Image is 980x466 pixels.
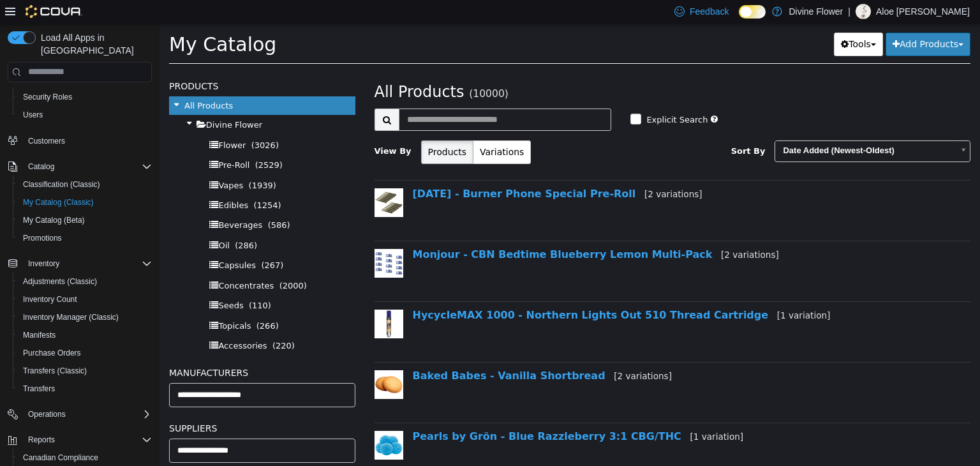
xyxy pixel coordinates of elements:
[23,215,85,225] span: My Catalog (Beta)
[23,348,81,358] span: Purchase Orders
[23,312,119,322] span: Inventory Manager (Classic)
[18,213,90,228] a: My Catalog (Beta)
[18,345,86,361] a: Purchase Orders
[876,4,970,19] p: Aloe [PERSON_NAME]
[23,276,97,287] span: Adjustments (Classic)
[59,257,114,267] span: Concentrates
[59,277,84,287] span: Seeds
[739,5,766,19] input: Dark Mode
[789,4,843,19] p: Divine Flower
[615,117,811,139] a: Date Added (Newest-Oldest)
[530,408,584,418] small: [1 variation]
[59,197,103,206] span: Beverages
[28,409,66,419] span: Operations
[23,133,152,149] span: Customers
[18,310,152,325] span: Inventory Manager (Classic)
[3,255,157,273] button: Inventory
[59,137,90,146] span: Pre-Roll
[18,450,103,465] a: Canadian Compliance
[23,294,77,304] span: Inventory Count
[28,162,54,172] span: Catalog
[23,159,59,174] button: Catalog
[18,89,152,105] span: Security Roles
[10,10,117,32] span: My Catalog
[13,88,157,106] button: Security Roles
[13,362,157,380] button: Transfers (Classic)
[36,31,152,57] span: Load All Apps in [GEOGRAPHIC_DATA]
[75,217,98,227] span: (286)
[47,96,103,106] span: Divine Flower
[23,110,43,120] span: Users
[739,19,739,19] span: Dark Mode
[10,342,196,357] h5: Manufacturers
[59,237,96,246] span: Capsules
[485,165,543,176] small: [2 variations]
[18,345,152,361] span: Purchase Orders
[215,407,244,436] img: 150
[215,123,252,132] span: View By
[856,4,871,19] div: Aloe Samuels
[23,256,152,271] span: Inventory
[309,64,349,76] small: (10000)
[13,308,157,326] button: Inventory Manager (Classic)
[13,326,157,344] button: Manifests
[3,132,157,150] button: Customers
[13,106,157,124] button: Users
[13,211,157,229] button: My Catalog (Beta)
[253,285,671,297] a: HycycleMAX 1000 - Northern Lights Out 510 Thread Cartridge[1 variation]
[23,453,98,463] span: Canadian Compliance
[454,347,512,357] small: [2 variations]
[23,432,152,447] span: Reports
[10,397,196,412] h5: Suppliers
[23,179,100,190] span: Classification (Classic)
[215,165,244,193] img: 150
[23,384,55,394] span: Transfers
[215,286,244,315] img: 150
[3,405,157,423] button: Operations
[18,381,60,396] a: Transfers
[253,346,512,358] a: Baked Babes - Vanilla Shortbread[2 variations]
[18,292,152,307] span: Inventory Count
[18,230,152,246] span: Promotions
[113,317,135,327] span: (220)
[13,344,157,362] button: Purchase Orders
[25,77,73,87] span: All Products
[97,297,119,307] span: (266)
[18,292,82,307] a: Inventory Count
[26,5,82,18] img: Cova
[18,310,124,325] a: Inventory Manager (Classic)
[18,230,67,246] a: Promotions
[59,317,107,327] span: Accessories
[18,450,152,465] span: Canadian Compliance
[23,92,72,102] span: Security Roles
[18,381,152,396] span: Transfers
[18,274,102,289] a: Adjustments (Classic)
[18,195,152,210] span: My Catalog (Classic)
[18,89,77,105] a: Security Roles
[13,290,157,308] button: Inventory Count
[92,117,119,126] span: (3026)
[23,432,60,447] button: Reports
[59,217,70,227] span: Oil
[23,133,70,149] a: Customers
[18,213,152,228] span: My Catalog (Beta)
[3,158,157,176] button: Catalog
[13,176,157,193] button: Classification (Classic)
[262,117,314,140] button: Products
[89,277,112,287] span: (110)
[18,195,99,210] a: My Catalog (Classic)
[253,225,620,237] a: Monjour - CBN Bedtime Blueberry Lemon Multi-Pack[2 variations]
[18,363,92,379] a: Transfers (Classic)
[28,136,65,146] span: Customers
[13,229,157,247] button: Promotions
[23,197,94,207] span: My Catalog (Classic)
[59,117,86,126] span: Flower
[18,327,152,343] span: Manifests
[3,431,157,449] button: Reports
[96,137,123,146] span: (2529)
[215,59,305,77] span: All Products
[13,273,157,290] button: Adjustments (Classic)
[101,237,124,246] span: (267)
[18,177,152,192] span: Classification (Classic)
[23,159,152,174] span: Catalog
